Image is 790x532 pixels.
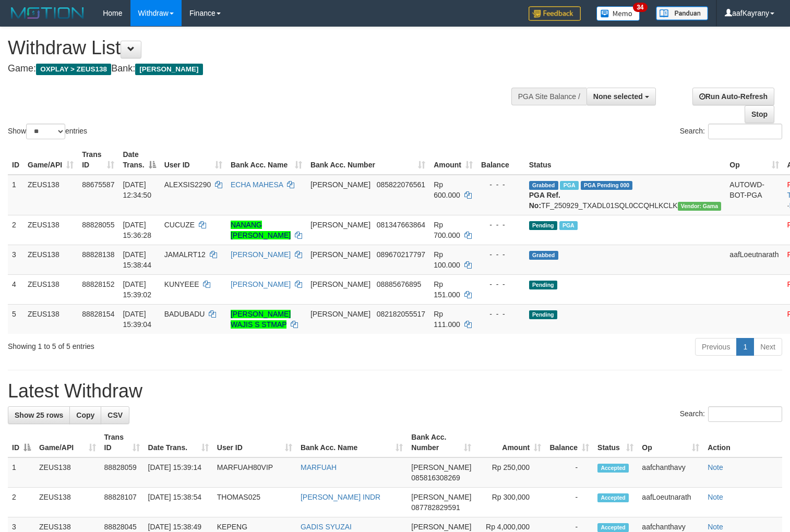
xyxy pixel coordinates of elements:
th: Bank Acc. Name: activate to sort column ascending [296,428,407,457]
td: 4 [8,274,23,304]
span: Pending [529,221,557,230]
h4: Game: Bank: [8,64,516,74]
span: 88828152 [82,280,114,288]
td: 1 [8,175,23,215]
th: Bank Acc. Name: activate to sort column ascending [226,145,306,175]
span: BADUBADU [164,310,205,318]
span: CUCUZE [164,221,195,229]
a: [PERSON_NAME] [231,250,291,259]
div: - - - [481,179,521,190]
th: Action [703,428,782,457]
button: None selected [586,88,656,105]
th: Status [525,145,726,175]
b: PGA Ref. No: [529,191,560,210]
span: Copy 085822076561 to clipboard [377,180,425,189]
span: [DATE] 15:39:04 [123,310,151,329]
input: Search: [708,406,782,422]
h1: Latest Withdraw [8,381,782,402]
img: MOTION_logo.png [8,5,87,21]
a: [PERSON_NAME] INDR [301,493,380,501]
td: ZEUS138 [23,304,78,334]
td: TF_250929_TXADL01SQL0CCQHLKCLK [525,175,726,215]
th: ID [8,145,23,175]
td: Rp 300,000 [475,488,545,517]
span: Grabbed [529,251,558,260]
td: 1 [8,457,35,488]
a: Show 25 rows [8,406,70,424]
td: ZEUS138 [35,457,100,488]
h1: Withdraw List [8,38,516,58]
span: Copy 087782829591 to clipboard [411,503,460,512]
th: Balance: activate to sort column ascending [545,428,593,457]
a: 1 [736,338,754,356]
td: THOMAS025 [213,488,296,517]
th: User ID: activate to sort column ascending [160,145,226,175]
a: Note [708,463,723,471]
th: Game/API: activate to sort column ascending [23,145,78,175]
td: aafLoeutnarath [638,488,703,517]
a: Note [708,523,723,531]
span: Rp 100.000 [434,250,460,269]
span: Copy 08885676895 to clipboard [377,280,422,288]
th: Bank Acc. Number: activate to sort column ascending [306,145,429,175]
span: Vendor URL: https://trx31.1velocity.biz [678,202,722,211]
div: PGA Site Balance / [511,88,586,105]
span: [DATE] 12:34:50 [123,180,151,199]
span: [DATE] 15:38:44 [123,250,151,269]
span: [PERSON_NAME] [310,221,370,229]
td: 3 [8,245,23,274]
div: - - - [481,249,521,260]
span: Copy [76,411,94,419]
span: 88675587 [82,180,114,189]
label: Search: [680,124,782,139]
th: Status: activate to sort column ascending [593,428,638,457]
span: PGA Pending [581,181,633,190]
span: Copy 089670217797 to clipboard [377,250,425,259]
span: Copy 085816308269 to clipboard [411,474,460,482]
td: 5 [8,304,23,334]
span: CSV [107,411,123,419]
th: Amount: activate to sort column ascending [475,428,545,457]
td: 88828107 [100,488,144,517]
span: 34 [633,3,647,12]
span: Pending [529,310,557,319]
th: Game/API: activate to sort column ascending [35,428,100,457]
span: Copy 081347663864 to clipboard [377,221,425,229]
a: ECHA MAHESA [231,180,283,189]
span: ALEXSIS2290 [164,180,211,189]
span: 88828154 [82,310,114,318]
span: Marked by aafpengsreynich [559,221,578,230]
span: [PERSON_NAME] [310,250,370,259]
td: aafLoeutnarath [725,245,783,274]
a: Copy [69,406,101,424]
td: aafchanthavy [638,457,703,488]
th: ID: activate to sort column descending [8,428,35,457]
input: Search: [708,124,782,139]
td: 2 [8,488,35,517]
span: None selected [593,92,643,101]
label: Show entries [8,124,87,139]
span: [PERSON_NAME] [411,493,471,501]
img: Button%20Memo.svg [596,6,640,21]
div: - - - [481,309,521,319]
a: CSV [101,406,129,424]
span: Copy 082182055517 to clipboard [377,310,425,318]
th: Op: activate to sort column ascending [638,428,703,457]
div: - - - [481,279,521,289]
span: [PERSON_NAME] [310,280,370,288]
td: 2 [8,215,23,245]
span: KUNYEEE [164,280,199,288]
td: Rp 250,000 [475,457,545,488]
span: Rp 700.000 [434,221,460,239]
td: [DATE] 15:39:14 [144,457,213,488]
span: Grabbed [529,181,558,190]
td: 88828059 [100,457,144,488]
td: ZEUS138 [23,274,78,304]
span: Pending [529,281,557,289]
td: ZEUS138 [35,488,100,517]
a: NANANG [PERSON_NAME] [231,221,291,239]
td: ZEUS138 [23,215,78,245]
span: [DATE] 15:36:28 [123,221,151,239]
th: Date Trans.: activate to sort column descending [118,145,160,175]
img: Feedback.jpg [529,6,581,21]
